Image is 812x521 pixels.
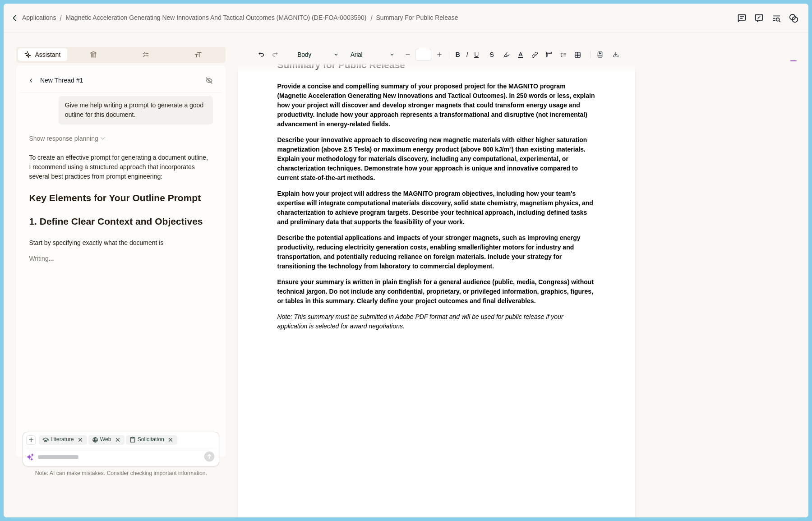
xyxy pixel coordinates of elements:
i: I [466,51,468,58]
button: Line height [529,48,541,61]
a: Summary for Public Release [376,13,458,23]
button: Line height [571,48,584,61]
span: . [51,254,52,263]
button: Increase font size [433,48,446,61]
img: Forward slash icon [56,14,65,22]
div: New Thread #1 [40,76,83,85]
div: Note: AI can make mistakes. Consider checking important information. [23,470,219,478]
button: Line height [557,48,570,61]
button: Body [293,48,344,61]
span: Show response planning [29,134,98,143]
button: Line height [594,48,606,61]
span: Describe the potential applications and impacts of your stronger magnets, such as improving energ... [277,234,582,270]
button: Undo [255,48,268,61]
button: I [466,50,468,60]
button: U [470,48,484,61]
img: Forward slash icon [11,14,19,22]
u: U [474,51,479,58]
h1: Key Elements for Your Outline Prompt [29,191,213,205]
p: To create an effective prompt for generating a document outline, I recommend using a structured a... [29,153,213,181]
b: B [456,51,460,58]
span: . [52,254,54,263]
span: Provide a concise and compelling summary of your proposed project for the MAGNITO program (Magnet... [277,83,596,128]
s: S [490,51,494,58]
div: Solicitation [126,435,177,445]
div: Web [88,435,124,445]
button: Adjust margins [543,48,555,61]
a: Applications [22,13,56,23]
p: Start by specifying exactly what the document is [29,238,213,248]
span: Note: This summary must be submitted in Adobe PDF format and will be used for public release if y... [277,313,565,330]
a: Magnetic Acceleration Generating New Innovations and Tactical Outcomes (MAGNITO) (DE-FOA-0003590) [65,13,366,23]
button: S [485,48,498,61]
button: Decrease font size [401,48,414,61]
div: Literature [39,435,87,445]
span: Assistant [35,50,60,60]
button: Export to docx [609,48,622,61]
span: Explain how your project will address the MAGNITO program objectives, including how your team's e... [277,190,595,226]
span: Ensure your summary is written in plain English for a general audience (public, media, Congress) ... [277,278,595,304]
img: Forward slash icon [367,14,376,22]
span: Describe your innovative approach to discovering new magnetic materials with either higher satura... [277,136,589,181]
button: Arial [346,48,400,61]
button: Redo [269,48,281,61]
div: Give me help writing a prompt to generate a good outline for this document. [59,96,213,124]
h1: 1. Define Clear Context and Objectives [29,214,213,229]
button: B [451,48,465,61]
div: Writing [29,254,213,263]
